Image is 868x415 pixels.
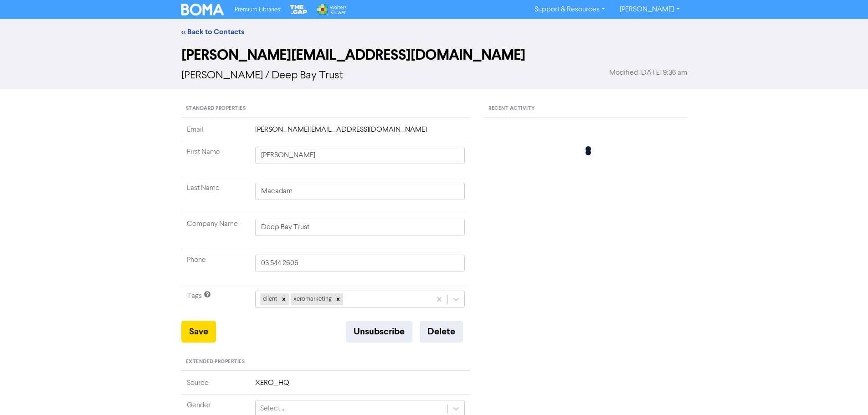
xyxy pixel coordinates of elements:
[181,354,471,371] div: Extended Properties
[181,141,250,177] td: First Name
[250,378,471,395] td: XERO_HQ
[181,177,250,213] td: Last Name
[235,7,281,13] span: Premium Libraries:
[181,321,216,343] button: Save
[612,2,687,17] a: [PERSON_NAME]
[181,70,343,81] span: [PERSON_NAME] / Deep Bay Trust
[484,100,687,118] div: Recent Activity
[181,378,250,395] td: Source
[181,285,250,321] td: Tags
[181,4,224,15] img: BOMA Logo
[527,2,612,17] a: Support & Resources
[250,124,471,141] td: [PERSON_NAME][EMAIL_ADDRESS][DOMAIN_NAME]
[316,4,347,15] img: Wolters Kluwer
[181,100,471,118] div: Standard Properties
[260,403,286,414] div: Select ...
[288,4,308,15] img: The Gap
[346,321,412,343] button: Unsubscribe
[181,27,244,36] a: << Back to Contacts
[181,46,687,64] h2: [PERSON_NAME][EMAIL_ADDRESS][DOMAIN_NAME]
[609,67,687,78] span: Modified [DATE] 9:36 am
[181,249,250,285] td: Phone
[181,213,250,249] td: Company Name
[291,293,333,305] div: xeromarketing
[420,321,463,343] button: Delete
[181,124,250,141] td: Email
[822,371,868,415] iframe: Chat Widget
[260,293,279,305] div: client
